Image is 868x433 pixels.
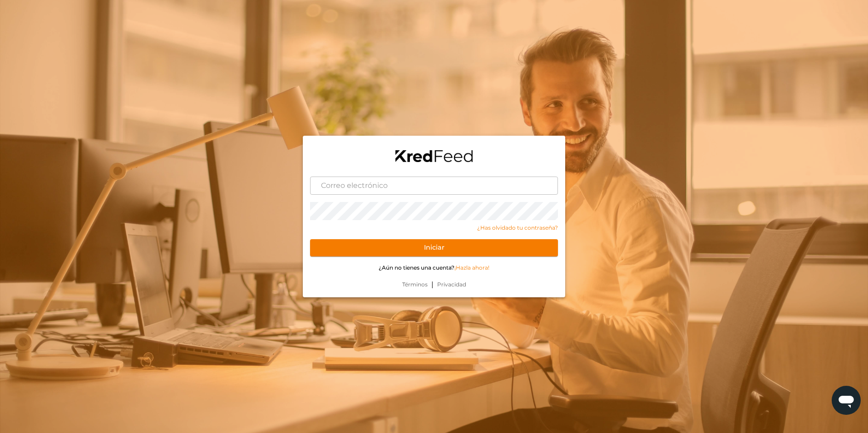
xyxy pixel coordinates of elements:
[434,280,470,289] a: Privacidad
[837,391,855,409] img: chatIcon
[395,150,473,162] img: logo-black.png
[399,280,431,289] a: Términos
[303,279,565,297] div: |
[310,224,558,232] a: ¿Has olvidado tu contraseña?
[454,264,489,271] a: ¡Hazla ahora!
[310,239,558,256] button: Iniciar
[310,264,558,272] p: ¿Aún no tienes una cuenta?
